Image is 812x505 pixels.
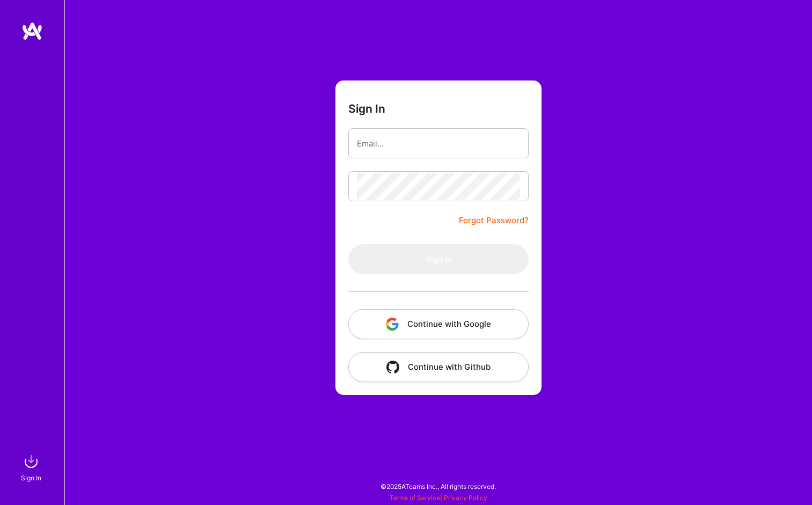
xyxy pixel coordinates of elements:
[348,244,529,274] button: Sign In
[20,451,42,472] img: sign in
[444,494,487,502] a: Privacy Policy
[357,130,520,157] input: Email...
[64,473,812,500] div: © 2025 ATeams Inc., All rights reserved.
[21,21,43,41] img: logo
[348,309,529,339] button: Continue with Google
[386,318,399,331] img: icon
[390,494,487,502] span: |
[348,352,529,382] button: Continue with Github
[23,451,42,484] a: sign inSign In
[459,214,529,227] a: Forgot Password?
[21,472,41,484] div: Sign In
[348,102,385,115] h3: Sign In
[390,494,440,502] a: Terms of Service
[386,361,399,374] img: icon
